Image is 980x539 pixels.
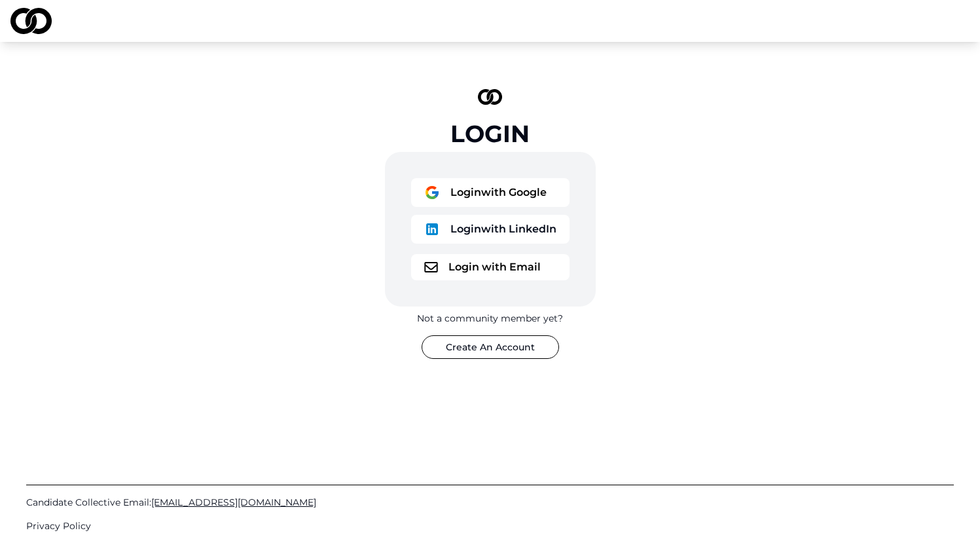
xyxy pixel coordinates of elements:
button: logoLoginwith LinkedIn [411,215,570,244]
div: Not a community member yet? [417,312,563,325]
img: logo [424,262,438,272]
a: Privacy Policy [26,519,954,532]
a: Candidate Collective Email:[EMAIL_ADDRESS][DOMAIN_NAME] [26,496,954,509]
img: logo [478,89,503,105]
img: logo [10,8,52,34]
div: Login [450,121,530,147]
button: logoLoginwith Google [411,178,570,207]
button: logoLogin with Email [411,254,570,280]
img: logo [424,221,440,237]
button: Create An Account [422,335,559,359]
span: [EMAIL_ADDRESS][DOMAIN_NAME] [151,496,316,508]
img: logo [424,185,440,200]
